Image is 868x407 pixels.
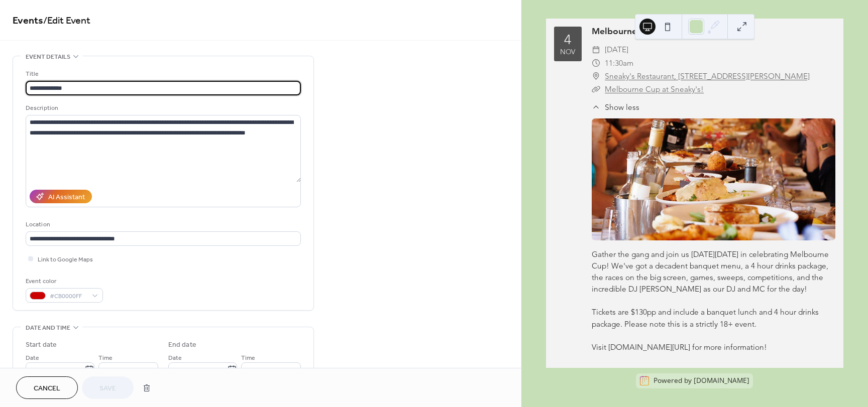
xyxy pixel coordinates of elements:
div: ​ [592,43,601,56]
div: AI Assistant [48,192,85,203]
div: Nov [560,49,575,56]
span: Time [241,353,255,363]
span: Date and time [26,323,70,333]
div: Description [26,103,299,113]
div: Gather the gang and join us [DATE][DATE] in celebrating Melbourne Cup! We've got a decadent banqu... [592,248,835,353]
div: ​ [592,70,601,83]
span: Time [98,353,113,363]
div: Event color [26,276,101,287]
span: / Edit Event [43,11,90,31]
div: ​ [592,57,601,70]
a: Events [13,11,43,31]
div: Powered by [654,376,749,385]
span: Cancel [34,383,60,394]
div: 4 [564,33,571,47]
div: End date [168,340,196,350]
span: Date [26,353,39,363]
a: Melbourne Cup at Sneaky's! [605,84,704,94]
div: Title [26,69,299,79]
div: Start date [26,340,57,350]
a: Sneaky's Restaurant, [STREET_ADDRESS][PERSON_NAME] [605,70,810,83]
button: ​Show less [592,101,639,113]
a: [DOMAIN_NAME] [694,376,749,385]
span: #CB0000FF [50,291,87,302]
span: Date [168,353,182,363]
span: Event details [26,52,70,62]
div: ​ [592,83,601,96]
span: [DATE] [605,43,628,56]
div: Location [26,219,299,230]
a: Melbourne Cup ! 🏇🥂 [592,25,686,37]
div: ​ [592,101,601,113]
span: Show less [605,101,639,113]
span: Link to Google Maps [38,254,93,265]
button: AI Assistant [30,190,92,203]
button: Cancel [16,376,78,399]
span: 11:30am [605,57,633,70]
